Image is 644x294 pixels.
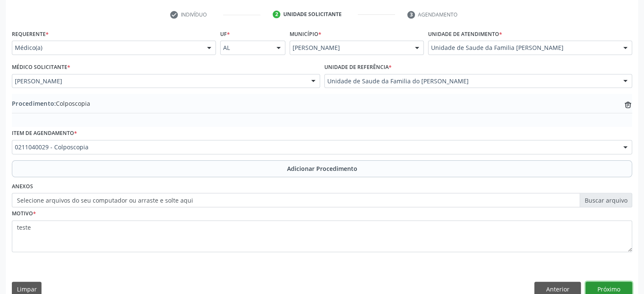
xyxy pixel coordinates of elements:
[324,61,392,74] label: Unidade de referência
[12,180,33,193] label: Anexos
[12,61,70,74] label: Médico Solicitante
[12,127,77,140] label: Item de agendamento
[220,27,230,41] label: UF
[283,11,342,18] div: Unidade solicitante
[15,44,199,52] span: Médico(a)
[12,99,56,107] span: Procedimento:
[223,44,268,52] span: AL
[12,99,90,108] span: Colposcopia
[290,27,321,41] label: Município
[12,27,49,41] label: Requerente
[287,164,357,173] span: Adicionar Procedimento
[431,44,615,52] span: Unidade de Saude da Familia [PERSON_NAME]
[428,27,502,41] label: Unidade de atendimento
[327,77,615,85] span: Unidade de Saude da Familia do [PERSON_NAME]
[12,207,36,220] label: Motivo
[12,160,632,177] button: Adicionar Procedimento
[15,77,303,85] span: [PERSON_NAME]
[293,44,407,52] span: [PERSON_NAME]
[15,143,615,151] span: 0211040029 - Colposcopia
[273,11,280,18] div: 2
